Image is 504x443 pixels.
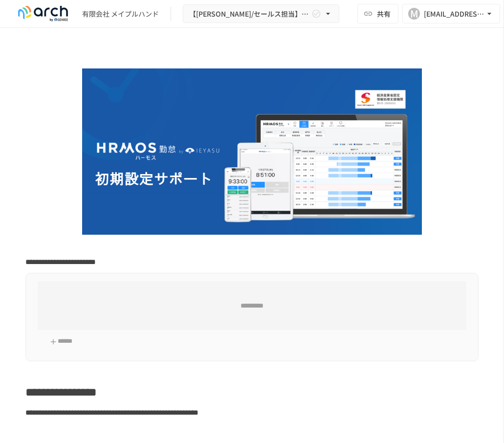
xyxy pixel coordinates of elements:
[357,4,398,23] button: 共有
[82,68,422,235] img: GdztLVQAPnGLORo409ZpmnRQckwtTrMz8aHIKJZF2AQ
[183,4,339,23] button: 【[PERSON_NAME]/セールス担当】有限会社メイプルハンド様_初期設定サポート
[402,4,500,23] button: M[EMAIL_ADDRESS][DOMAIN_NAME]
[377,8,391,19] span: 共有
[82,9,159,19] div: 有限会社 メイプルハンド
[424,8,484,20] div: [EMAIL_ADDRESS][DOMAIN_NAME]
[408,8,420,20] div: M
[189,8,309,20] span: 【[PERSON_NAME]/セールス担当】有限会社メイプルハンド様_初期設定サポート
[12,6,74,22] img: logo-default@2x-9cf2c760.svg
